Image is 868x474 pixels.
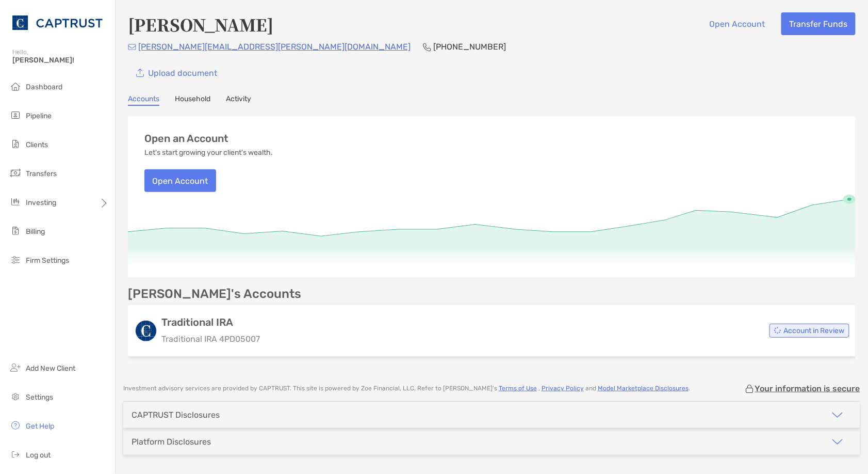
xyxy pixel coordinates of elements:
[701,12,773,35] button: Open Account
[226,94,251,106] a: Activity
[128,12,273,36] h4: [PERSON_NAME]
[128,94,159,106] a: Accounts
[423,43,431,51] img: Phone Icon
[26,393,53,402] span: Settings
[175,94,210,106] a: Household
[598,385,689,392] a: Model Marketplace Disclosures
[9,390,22,403] img: settings icon
[128,61,225,84] a: Upload document
[831,409,844,421] img: icon arrow
[9,196,22,208] img: investing icon
[12,56,109,65] span: [PERSON_NAME]!
[774,327,781,334] img: Account Status icon
[26,451,51,460] span: Log out
[132,437,211,447] div: Platform Disclosures
[138,40,411,53] p: [PERSON_NAME][EMAIL_ADDRESS][PERSON_NAME][DOMAIN_NAME]
[26,83,62,91] span: Dashboard
[144,169,216,192] button: Open Account
[26,422,54,431] span: Get Help
[755,384,860,393] p: Your information is secure
[781,12,856,35] button: Transfer Funds
[136,321,156,341] img: logo account
[144,133,228,145] h3: Open an Account
[784,328,845,334] span: Account in Review
[9,361,22,374] img: add_new_client icon
[831,436,844,448] img: icon arrow
[26,227,45,236] span: Billing
[128,44,136,50] img: Email Icon
[26,198,56,207] span: Investing
[26,364,75,373] span: Add New Client
[12,4,103,41] img: CAPTRUST Logo
[9,225,22,237] img: billing icon
[136,69,144,77] img: button icon
[9,448,22,461] img: logout icon
[9,138,22,150] img: clients icon
[433,40,506,53] p: [PHONE_NUMBER]
[26,112,52,120] span: Pipeline
[132,410,220,420] div: CAPTRUST Disclosures
[9,80,22,92] img: dashboard icon
[26,140,48,149] span: Clients
[161,316,260,328] h3: Traditional IRA
[128,288,301,301] p: [PERSON_NAME]'s Accounts
[499,385,537,392] a: Terms of Use
[9,167,22,179] img: transfers icon
[123,385,690,392] p: Investment advisory services are provided by CAPTRUST . This site is powered by Zoe Financial, LL...
[542,385,584,392] a: Privacy Policy
[9,419,22,432] img: get-help icon
[26,169,57,178] span: Transfers
[9,254,22,266] img: firm-settings icon
[9,109,22,121] img: pipeline icon
[161,333,260,345] p: Traditional IRA 4PD05007
[26,256,69,265] span: Firm Settings
[144,149,273,157] p: Let's start growing your client's wealth.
